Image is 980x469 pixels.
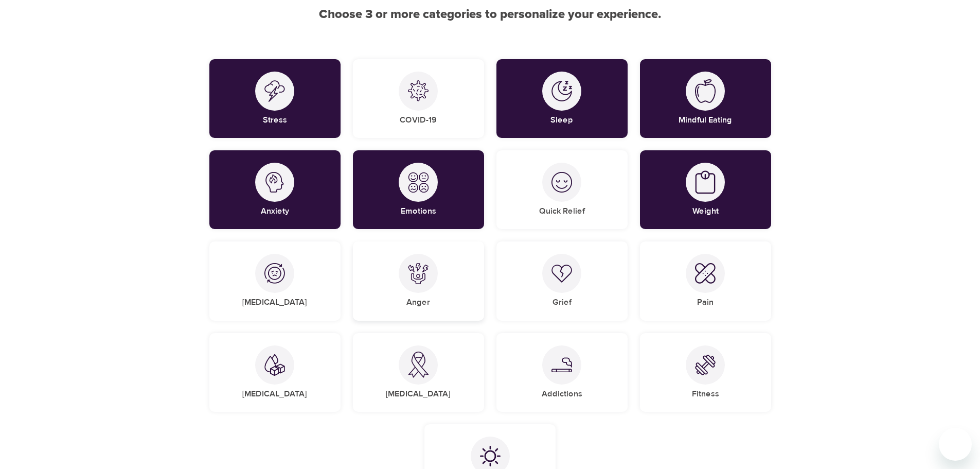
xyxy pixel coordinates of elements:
[353,59,484,138] div: COVID-19COVID-19
[261,206,289,217] h5: Anxiety
[551,357,572,372] img: Addictions
[695,79,716,103] img: Mindful Eating
[695,170,716,195] img: Weight
[408,80,429,101] img: COVID-19
[242,297,307,308] h5: [MEDICAL_DATA]
[408,352,429,378] img: Cancer
[209,333,341,412] div: Diabetes[MEDICAL_DATA]
[386,389,451,399] h5: [MEDICAL_DATA]
[264,172,285,193] img: Anxiety
[264,354,285,376] img: Diabetes
[553,297,572,308] h5: Grief
[408,172,429,193] img: Emotions
[640,241,771,320] div: PainPain
[679,115,732,126] h5: Mindful Eating
[264,263,285,284] img: Depression
[640,333,771,412] div: FitnessFitness
[939,428,972,461] iframe: Button to launch messaging window
[209,241,341,320] div: Depression[MEDICAL_DATA]
[640,150,771,229] div: WeightWeight
[242,389,307,399] h5: [MEDICAL_DATA]
[209,59,341,138] div: StressStress
[692,389,719,399] h5: Fitness
[496,241,628,320] div: GriefGrief
[496,150,628,229] div: Quick ReliefQuick Relief
[401,206,436,217] h5: Emotions
[263,115,287,126] h5: Stress
[264,80,285,102] img: Stress
[695,355,716,375] img: Fitness
[209,150,341,229] div: AnxietyAnxiety
[496,333,628,412] div: AddictionsAddictions
[551,81,572,101] img: Sleep
[551,264,572,283] img: Grief
[408,263,429,284] img: Anger
[640,59,771,138] div: Mindful EatingMindful Eating
[550,115,573,126] h5: Sleep
[542,389,582,399] h5: Addictions
[496,59,628,138] div: SleepSleep
[406,297,430,308] h5: Anger
[695,263,716,284] img: Pain
[353,333,484,412] div: Cancer[MEDICAL_DATA]
[353,241,484,320] div: AngerAnger
[353,150,484,229] div: EmotionsEmotions
[551,172,572,193] img: Quick Relief
[539,206,585,217] h5: Quick Relief
[697,297,714,308] h5: Pain
[400,115,437,126] h5: COVID-19
[480,446,501,466] img: Wellbeing
[209,7,771,22] h2: Choose 3 or more categories to personalize your experience.
[692,206,719,217] h5: Weight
